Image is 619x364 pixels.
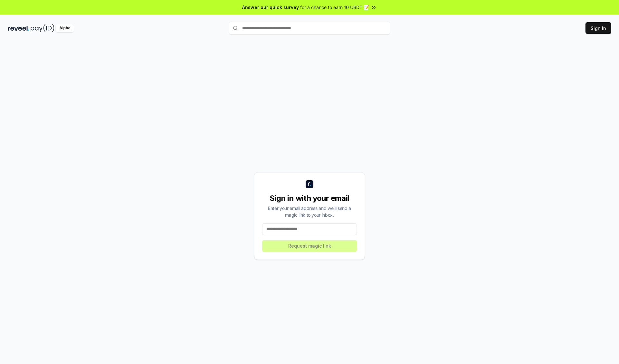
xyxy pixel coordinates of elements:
div: Enter your email address and we’ll send a magic link to your inbox. [262,205,357,218]
div: Sign in with your email [262,193,357,203]
span: for a chance to earn 10 USDT 📝 [300,4,369,11]
img: reveel_dark [8,24,29,32]
img: logo_small [306,180,313,188]
div: Alpha [56,24,74,32]
img: pay_id [31,24,54,32]
button: Sign In [585,22,611,34]
span: Answer our quick survey [242,4,299,11]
